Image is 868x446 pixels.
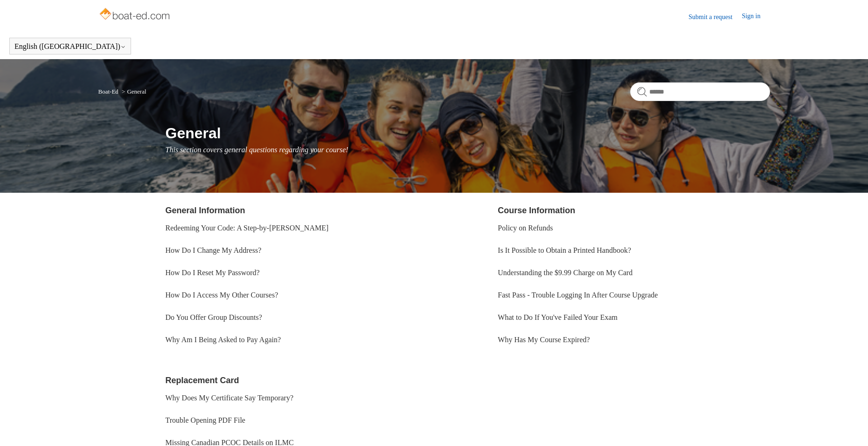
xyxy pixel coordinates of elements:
p: This section covers general questions regarding your course! [166,144,770,155]
a: How Do I Change My Address? [166,246,262,254]
a: Replacement Card [166,376,239,385]
a: How Do I Reset My Password? [166,269,260,277]
button: English ([GEOGRAPHIC_DATA]) [14,42,126,51]
a: Do You Offer Group Discounts? [166,313,262,321]
a: Understanding the $9.99 Charge on My Card [498,269,632,277]
a: What to Do If You've Failed Your Exam [498,313,618,321]
img: Boat-Ed Help Center home page [98,6,173,24]
a: Submit a request [688,12,742,22]
h1: General [166,122,770,144]
a: Why Does My Certificate Say Temporary? [166,394,294,402]
a: General Information [166,206,245,215]
a: Redeeming Your Code: A Step-by-[PERSON_NAME] [166,224,329,232]
a: How Do I Access My Other Courses? [166,291,278,299]
input: Search [630,82,770,101]
a: Is It Possible to Obtain a Printed Handbook? [498,246,631,254]
li: Boat-Ed [98,88,120,95]
a: Policy on Refunds [498,224,553,232]
a: Course Information [498,206,575,215]
li: General [120,88,146,95]
a: Boat-Ed [98,88,118,95]
a: Sign in [742,11,770,22]
a: Fast Pass - Trouble Logging In After Course Upgrade [498,291,658,299]
a: Why Has My Course Expired? [498,336,590,344]
a: Trouble Opening PDF File [166,416,245,424]
a: Why Am I Being Asked to Pay Again? [166,336,281,344]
